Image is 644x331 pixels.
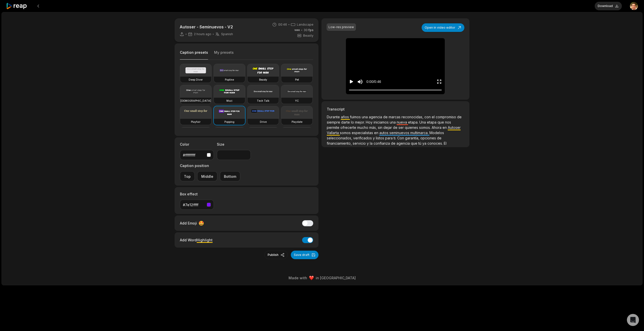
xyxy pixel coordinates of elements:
h3: Popping [224,120,234,124]
span: ser [398,125,405,130]
span: compromiso [436,115,457,119]
span: etapa [427,120,437,124]
p: Autoser - Seminuevos - V2 [180,24,233,30]
span: ofrecerte [340,125,357,130]
span: más, [369,125,378,130]
span: agencia [369,115,383,119]
span: Ahora [432,125,442,130]
button: #7e12ffff [180,200,214,210]
span: de [383,115,389,119]
span: verificados [353,136,373,140]
h3: Transcript [327,106,464,112]
span: Una [419,120,427,124]
h3: Playfair [191,120,200,124]
span: 00:46 [278,22,287,27]
div: Add Word [180,237,213,243]
label: Color [180,142,214,147]
label: Size [217,142,251,147]
span: Vallarta [327,131,340,135]
div: #ffffffff [183,152,205,158]
span: Hoy [366,120,374,124]
span: especialistas [352,131,374,135]
span: dejar [383,125,393,130]
button: Middle [197,171,217,181]
h3: Beasty [259,78,267,82]
img: heart emoji [309,276,314,280]
span: opciones [420,136,437,140]
span: la [370,141,374,145]
span: etapa. [408,120,419,124]
h3: [DEMOGRAPHIC_DATA] [180,99,211,103]
span: en [442,125,448,130]
span: con [424,115,432,119]
span: autos [379,131,389,135]
span: una [362,115,369,119]
span: seminuevos [389,131,410,135]
span: ya [422,141,427,145]
span: de [393,125,398,130]
h3: Pet [295,78,299,82]
span: iniciamos [374,120,390,124]
span: Highlight [197,238,213,242]
span: ti. [394,136,397,140]
span: Durante [327,115,341,119]
span: fps [308,28,313,32]
span: mejor. [355,120,366,124]
span: financiamiento, [327,141,353,145]
button: Enter Fullscreen [437,77,442,86]
button: Publish [264,251,288,259]
span: 2 hours ago [194,32,211,36]
span: somos [340,131,352,135]
span: que [437,120,445,124]
span: y [373,136,376,140]
h3: Tech Talk [257,99,269,103]
span: sin [378,125,383,130]
button: Save draft [291,251,318,259]
span: para [385,136,394,140]
span: Con [397,136,405,140]
h3: Deep Diver [189,78,203,82]
span: siempre [327,120,341,124]
span: darte [341,120,351,124]
span: conoces. [427,141,444,145]
button: Open in video editor [422,23,464,32]
span: de [457,115,462,119]
button: My presets [214,50,234,60]
span: el [432,115,436,119]
span: Add Emoji [180,220,197,226]
span: tú [418,141,422,145]
span: 30 [304,28,313,32]
h3: Mozi [226,99,232,103]
span: mucho [357,125,369,130]
span: que [411,141,418,145]
h3: Playdate [292,120,302,124]
label: Caption position [180,163,240,168]
div: Made with in [GEOGRAPHIC_DATA] [6,275,638,281]
span: somos. [419,125,432,130]
span: listos [376,136,385,140]
span: marcas [389,115,401,119]
button: Download [595,2,622,10]
span: Modelos [429,131,444,135]
span: de [391,141,396,145]
div: 0:00 / 0:46 [366,79,381,84]
span: servicio [353,141,367,145]
button: Mute sound [357,79,363,85]
button: #ffffffff [180,150,214,160]
span: Landscape [297,22,313,27]
div: Low-res preview [329,25,354,29]
button: Top [180,171,195,181]
span: nos [445,120,451,124]
span: reconocidas, [401,115,424,119]
span: fuimos [350,115,362,119]
span: permite [327,125,340,130]
span: seleccionados, [327,136,353,140]
h3: Drive [260,120,267,124]
span: de [437,136,441,140]
span: una [390,120,397,124]
h3: YC [295,99,299,103]
span: nueva [397,120,408,124]
span: Spanish [221,32,233,36]
span: quienes [405,125,419,130]
button: Play video [349,77,354,86]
